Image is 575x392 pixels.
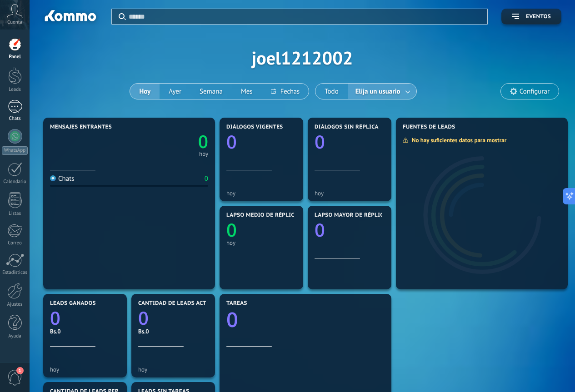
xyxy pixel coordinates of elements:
[402,136,513,144] div: No hay suficientes datos para mostrar
[226,129,237,154] text: 0
[2,116,28,122] div: Chats
[232,84,262,99] button: Mes
[2,270,28,276] div: Estadísticas
[315,129,325,154] text: 0
[226,306,385,333] a: 0
[2,302,28,308] div: Ajustes
[138,327,208,335] div: Bs.0
[2,146,28,155] div: WhatsApp
[50,175,56,181] img: Chats
[160,84,190,99] button: Ayer
[520,88,550,95] span: Configurar
[138,305,208,330] a: 0
[2,240,28,246] div: Correo
[315,190,385,197] div: hoy
[403,124,455,130] span: Fuentes de leads
[138,305,149,330] text: 0
[199,152,208,156] div: hoy
[7,20,22,25] span: Cuenta
[198,129,208,154] text: 0
[262,84,309,99] button: Fechas
[315,212,387,218] span: Lapso mayor de réplica
[50,327,120,335] div: Bs.0
[315,217,325,242] text: 0
[315,124,379,130] span: Diálogos sin réplica
[50,300,96,307] span: Leads ganados
[50,174,75,183] div: Chats
[2,54,28,60] div: Panel
[50,124,112,130] span: Mensajes entrantes
[526,14,551,20] span: Eventos
[16,367,24,374] span: 1
[129,129,208,154] a: 0
[2,211,28,217] div: Listas
[2,333,28,339] div: Ayuda
[226,212,298,218] span: Lapso medio de réplica
[130,84,160,99] button: Hoy
[50,305,60,330] text: 0
[2,87,28,93] div: Leads
[226,239,296,246] div: hoy
[315,84,348,99] button: Todo
[205,174,208,183] div: 0
[501,9,561,25] button: Eventos
[348,84,416,99] button: Elija un usuario
[190,84,232,99] button: Semana
[226,306,238,333] text: 0
[226,124,283,130] span: Diálogos vigentes
[138,366,208,373] div: hoy
[138,300,220,307] span: Cantidad de leads activos
[226,300,247,307] span: Tareas
[226,217,237,242] text: 0
[50,366,120,373] div: hoy
[226,190,296,197] div: hoy
[2,179,28,185] div: Calendario
[354,85,402,98] span: Elija un usuario
[50,305,120,330] a: 0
